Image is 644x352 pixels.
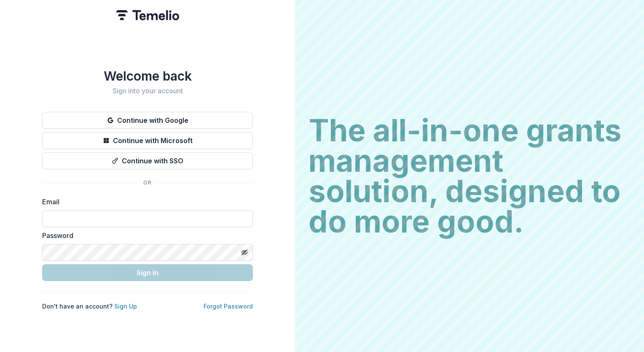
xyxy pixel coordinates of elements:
[42,230,248,241] label: Password
[42,132,253,149] button: Continue with Microsoft
[42,302,137,311] p: Don't have an account?
[42,68,253,84] h1: Welcome back
[238,246,251,259] button: Toggle password visibility
[42,87,253,95] h2: Sign into your account
[114,303,137,310] a: Sign Up
[42,197,248,207] label: Email
[204,303,253,310] a: Forgot Password
[42,264,253,281] button: Sign In
[42,112,253,129] button: Continue with Google
[42,152,253,169] button: Continue with SSO
[116,10,179,20] img: Temelio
